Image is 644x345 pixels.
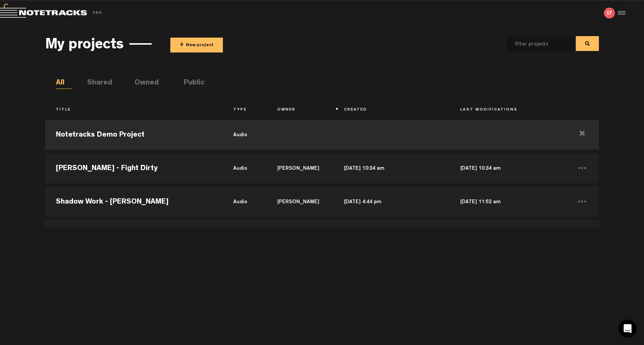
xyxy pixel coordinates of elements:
[449,218,566,252] td: [DATE] 2:24 pm
[266,104,333,116] th: Owner
[333,185,449,218] td: [DATE] 4:44 pm
[222,118,267,151] td: audio
[87,78,103,89] li: Shared
[184,78,199,89] li: Public
[135,78,150,89] li: Owned
[266,185,333,218] td: [PERSON_NAME]
[222,218,267,252] td: audio
[449,185,566,218] td: [DATE] 11:52 am
[45,151,222,185] td: [PERSON_NAME] - Fight Dirty
[222,151,267,185] td: audio
[45,118,222,151] td: Notetracks Demo Project
[449,151,566,185] td: [DATE] 10:34 am
[170,38,223,52] button: +New project
[566,151,599,185] td: ...
[507,36,562,52] input: filter projects
[56,78,72,89] li: All
[449,104,566,116] th: Last Modifications
[333,218,449,252] td: [DATE] 8:40 pm
[222,104,267,116] th: Type
[566,185,599,218] td: ...
[566,218,599,252] td: ...
[45,218,222,252] td: [PERSON_NAME]
[333,104,449,116] th: Created
[45,104,222,116] th: Title
[266,218,333,252] td: [PERSON_NAME]
[619,320,637,338] div: Open Intercom Messenger
[180,41,184,49] span: +
[45,38,124,54] h3: My projects
[266,151,333,185] td: [PERSON_NAME]
[222,185,267,218] td: audio
[45,185,222,218] td: Shadow Work - [PERSON_NAME]
[333,151,449,185] td: [DATE] 10:34 am
[604,7,615,19] img: letters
